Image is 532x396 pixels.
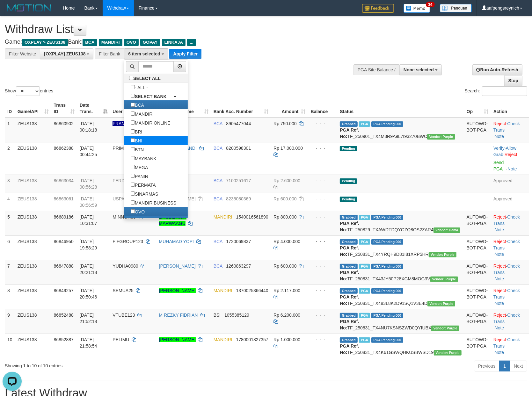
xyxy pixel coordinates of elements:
span: PGA Pending [371,288,403,294]
button: None selected [399,64,442,75]
a: Check Trans [493,288,520,299]
td: AUTOWD-BOT-PGA [464,118,491,142]
div: - - - [311,145,335,151]
a: Check Trans [493,239,520,250]
span: Copy 1720069837 to clipboard [226,239,251,244]
span: PGA Pending [371,313,403,318]
a: Reject [493,214,506,220]
a: Check Trans [493,337,520,349]
input: MANDIRIONLINE [131,120,135,125]
td: AUTOWD-BOT-PGA [464,235,491,260]
span: Vendor URL: https://trx4.1velocity.biz [427,134,455,140]
input: MANDIRIBUSINESS [131,200,135,205]
div: - - - [311,120,335,127]
label: MANDIRI [124,109,160,118]
input: MANDIRI [131,112,135,116]
span: MANDIRI [214,337,232,342]
th: Op: activate to sort column ascending [464,99,491,118]
span: OVO [124,39,139,46]
td: ZEUS138 [15,334,51,358]
td: TF_250831_TX4NU7KSNSZWD0QYIUBX [337,309,464,334]
span: Vendor URL: https://trx4.1velocity.biz [427,301,455,306]
span: Copy 8905477044 to clipboard [226,121,251,126]
span: Grabbed [340,215,358,220]
div: - - - [311,214,335,220]
td: AUTOWD-BOT-PGA [464,260,491,284]
img: Button%20Memo.svg [404,4,430,13]
span: 86689186 [54,214,74,220]
span: PGA Pending [371,337,403,343]
span: Marked by aafkaynarin [359,215,370,220]
span: Rp 4.000.000 [273,239,300,244]
span: Marked by aafnoeunsreypich [359,264,370,269]
th: Status [337,99,464,118]
img: Feedback.jpg [362,4,394,13]
span: [DATE] 00:18:18 [80,121,97,133]
a: Check Trans [493,313,520,324]
span: 86852488 [54,313,74,318]
a: Stop [504,75,522,86]
span: Marked by aafsreyleap [359,288,370,294]
a: Note [495,350,504,355]
span: PRIME1943 [113,146,136,151]
span: BCA [214,178,222,183]
th: ID [5,99,15,118]
a: Reject [493,239,506,244]
button: Apply Filter [169,49,201,59]
span: BCA [214,239,222,244]
input: BCA [131,103,135,107]
span: ... [187,39,196,46]
label: SELECT ALL [124,74,167,83]
label: BCA [124,100,150,109]
th: Date Trans.: activate to sort column descending [77,99,110,118]
span: Vendor URL: https://trx4.1velocity.biz [431,326,459,331]
div: - - - [311,312,335,318]
span: Grabbed [340,121,358,127]
label: BRI [124,127,149,136]
a: [PERSON_NAME] [159,263,196,269]
span: MINNOR38 [113,214,135,220]
button: [OXPLAY] ZEUS138 [40,48,93,59]
span: PELIMU [113,337,129,342]
th: Trans ID: activate to sort column ascending [51,99,77,118]
span: Nama rekening ada tanda titik/strip, harap diedit [113,121,143,126]
a: Previous [474,361,499,371]
th: Bank Acc. Number: activate to sort column ascending [211,99,271,118]
input: BTN [131,147,135,151]
span: Copy 1370025366440 to clipboard [236,288,268,293]
span: Grabbed [340,313,358,318]
span: [DATE] 00:44:25 [80,146,97,157]
span: Rp 800.000 [273,214,296,220]
td: ZEUS138 [15,309,51,334]
a: Note [495,325,504,330]
input: PANIN [131,174,135,178]
td: · · [491,260,529,284]
span: Copy 1260863297 to clipboard [226,263,251,269]
span: · [493,146,516,157]
td: AUTOWD-BOT-PGA [464,211,491,235]
td: ZEUS138 [15,193,51,211]
span: OXPLAY > ZEUS138 [22,39,68,46]
div: PGA Site Balance / [353,64,399,75]
span: BCA [214,196,222,201]
a: LA ODE MUH MARWAAGU [159,214,186,226]
td: · · [491,118,529,142]
span: GOPAY [140,39,160,46]
span: Copy 1780001827357 to clipboard [236,337,268,342]
span: Vendor URL: https://trx4.1velocity.biz [430,277,458,282]
select: Showentries [16,86,40,96]
th: User ID: activate to sort column ascending [110,99,156,118]
span: PGA Pending [371,239,403,245]
a: Note [495,276,504,281]
label: PERMATA [124,180,162,189]
td: · · [491,211,529,235]
td: · · [491,235,529,260]
input: Search: [482,86,527,96]
td: · · [491,334,529,358]
span: Rp 2.600.000 [273,178,300,183]
img: MOTION_logo.png [5,3,53,13]
span: MANDIRI [214,288,232,293]
span: Rp 2.117.000 [273,288,300,293]
span: Pending [340,178,357,184]
span: Marked by aafsolysreylen [359,313,370,318]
